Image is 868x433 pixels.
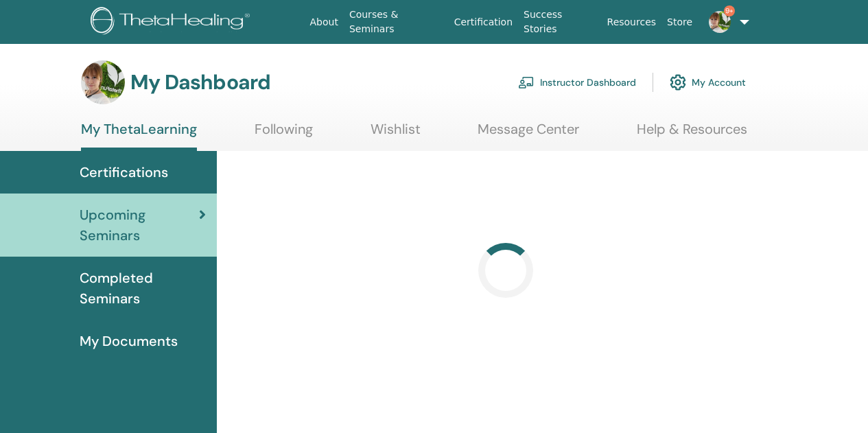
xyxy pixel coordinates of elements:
a: My ThetaLearning [81,121,197,151]
a: About [305,10,344,35]
a: Certification [449,10,518,35]
a: My Account [670,67,746,97]
a: Message Center [478,121,579,148]
a: Following [255,121,313,148]
a: Help & Resources [637,121,747,148]
h3: My Dashboard [130,70,270,95]
a: Instructor Dashboard [518,67,636,97]
img: logo.png [91,7,255,38]
img: cog.svg [670,71,686,94]
span: Completed Seminars [80,268,206,309]
span: Certifications [80,162,168,183]
a: Courses & Seminars [344,2,449,42]
span: 9+ [724,5,735,16]
span: Upcoming Seminars [80,204,199,246]
img: default.jpg [709,11,731,33]
img: default.jpg [81,60,125,104]
a: Wishlist [371,121,421,148]
a: Success Stories [518,2,601,42]
a: Store [661,10,698,35]
span: My Documents [80,331,178,351]
a: Resources [602,10,662,35]
img: chalkboard-teacher.svg [518,76,535,89]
